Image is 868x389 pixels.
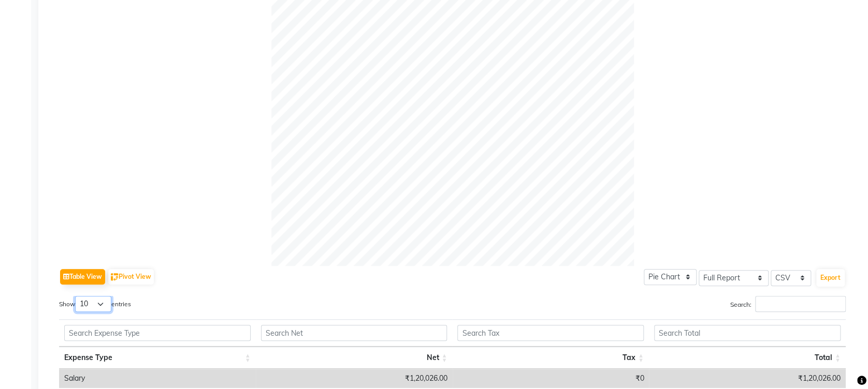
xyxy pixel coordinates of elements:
td: ₹0 [453,369,649,388]
select: Showentries [75,296,111,312]
th: Expense Type: activate to sort column ascending [59,347,256,369]
button: Table View [60,269,105,285]
th: Net: activate to sort column ascending [256,347,453,369]
th: Tax: activate to sort column ascending [452,347,649,369]
button: Export [816,269,845,287]
input: Search: [755,296,846,312]
img: pivot.png [111,273,119,281]
label: Show entries [59,296,131,312]
input: Search Net [261,325,447,341]
td: ₹1,20,026.00 [649,369,846,388]
input: Search Expense Type [64,325,251,341]
button: Pivot View [108,269,154,285]
td: Salary [59,369,256,388]
input: Search Total [654,325,841,341]
td: ₹1,20,026.00 [256,369,453,388]
th: Total: activate to sort column ascending [649,347,846,369]
label: Search: [730,296,846,312]
input: Search Tax [457,325,644,341]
